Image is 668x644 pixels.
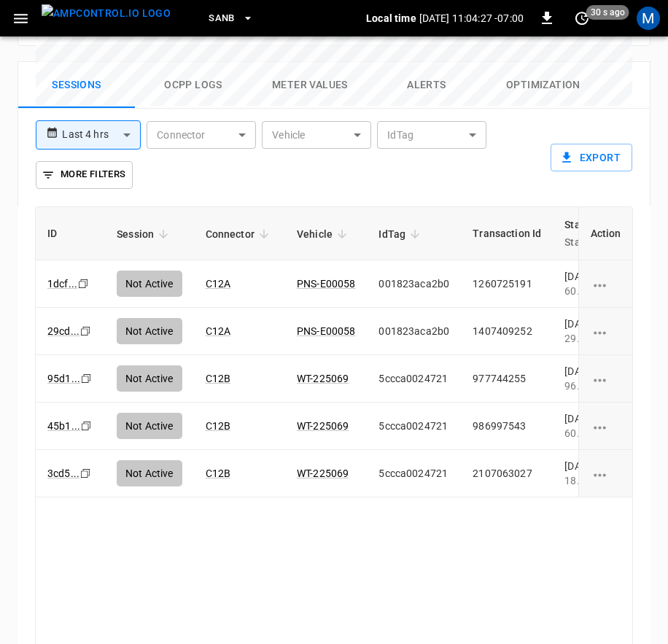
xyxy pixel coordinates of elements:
th: Transaction Id [461,207,553,260]
div: Start Time [564,216,615,251]
th: ID [36,207,105,260]
div: charging session options [590,371,621,386]
div: Not Active [117,365,182,392]
td: 2107063027 [461,450,553,497]
span: Start TimeStart SoC [564,216,634,251]
div: 96.00% [564,379,637,393]
button: More Filters [36,161,133,189]
img: ampcontrol.io logo [42,4,171,23]
div: Not Active [117,460,182,486]
td: 977744255 [461,355,553,403]
div: copy [79,371,94,387]
button: Meter Values [252,62,368,109]
div: charging session options [590,324,621,338]
td: 5ccca0024721 [367,403,461,450]
div: charging session options [590,466,621,481]
div: [DATE] 07:59:23 [564,411,637,441]
button: Ocpp logs [135,62,252,109]
button: SanB [203,4,260,33]
th: Action [578,207,632,260]
button: Optimization [485,62,602,109]
a: WT-225069 [297,373,349,384]
div: Not Active [117,413,182,439]
span: SanB [209,10,235,27]
td: 986997543 [461,403,553,450]
div: charging session options [590,419,621,433]
p: Local time [366,11,416,26]
button: Sessions [18,62,135,109]
td: 5ccca0024721 [367,355,461,403]
button: Alerts [368,62,485,109]
a: C12B [206,420,231,432]
p: [DATE] 11:04:27 -07:00 [419,11,524,26]
span: IdTag [378,225,424,243]
button: Export [551,144,632,171]
span: 30 s ago [586,5,629,20]
div: profile-icon [637,7,660,30]
p: Start SoC [564,233,615,251]
div: copy [79,465,93,481]
td: 5ccca0024721 [367,450,461,497]
div: charging session options [590,276,621,291]
div: [DATE] 06:31:28 [564,459,637,488]
a: C12B [206,468,231,479]
button: set refresh interval [570,7,594,30]
span: Session [117,225,173,243]
div: 18.00% [564,473,637,488]
a: WT-225069 [297,420,349,432]
div: 60.00% [564,426,637,441]
div: [DATE] 09:18:53 [564,364,637,393]
div: Last 4 hrs [62,121,141,149]
a: WT-225069 [297,468,349,479]
div: copy [79,418,94,434]
a: C12B [206,373,231,384]
span: Connector [206,225,273,243]
span: Vehicle [297,225,352,243]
